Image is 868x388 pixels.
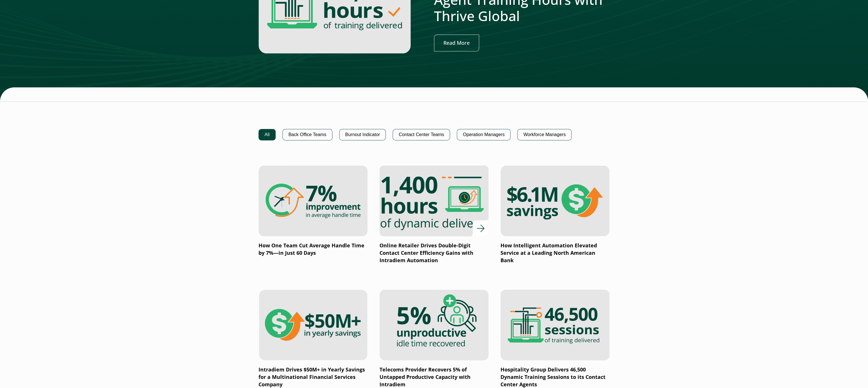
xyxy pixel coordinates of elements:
a: How One Team Cut Average Handle Time by 7%—in Just 60 Days [259,165,368,257]
button: Burnout Indicator [339,129,386,140]
a: Read More [434,35,479,51]
button: Workforce Managers [517,129,572,140]
button: Back Office Teams [282,129,332,140]
p: How Intelligent Automation Elevated Service at a Leading North American Bank [500,242,609,264]
p: How One Team Cut Average Handle Time by 7%—in Just 60 Days [259,242,368,257]
button: Contact Center Teams [393,129,450,140]
p: Online Retailer Drives Double-Digit Contact Center Efficiency Gains with Intradiem Automation [380,242,488,264]
button: All [259,129,276,140]
a: Online Retailer Drives Double-Digit Contact Center Efficiency Gains with Intradiem Automation [380,165,488,264]
button: Operation Managers [457,129,510,140]
a: How Intelligent Automation Elevated Service at a Leading North American Bank [500,165,609,264]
